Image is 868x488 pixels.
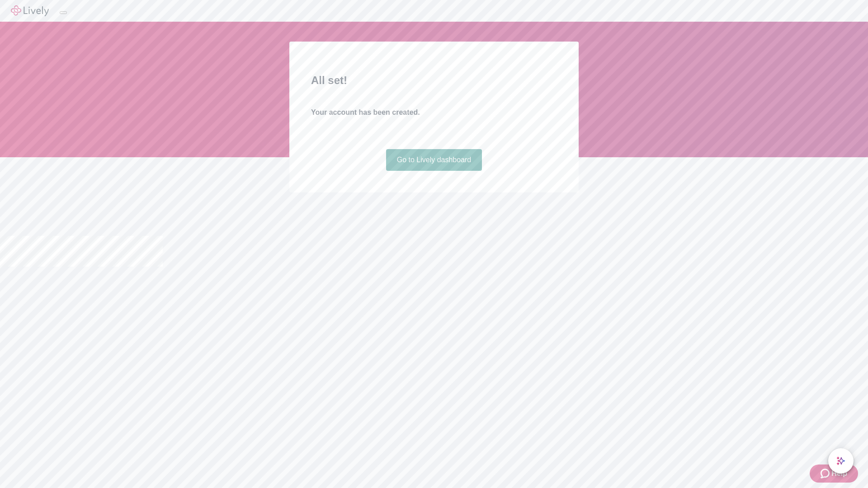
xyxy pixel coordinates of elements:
[810,465,858,483] button: Zendesk support iconHelp
[11,5,49,16] img: Lively
[831,468,847,479] span: Help
[311,107,557,118] h4: Your account has been created.
[311,72,557,89] h2: All set!
[828,448,854,474] button: chat
[386,149,482,171] a: Go to Lively dashboard
[821,468,831,479] svg: Zendesk support icon
[60,11,67,14] button: Log out
[836,456,845,465] svg: Lively AI Assistant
